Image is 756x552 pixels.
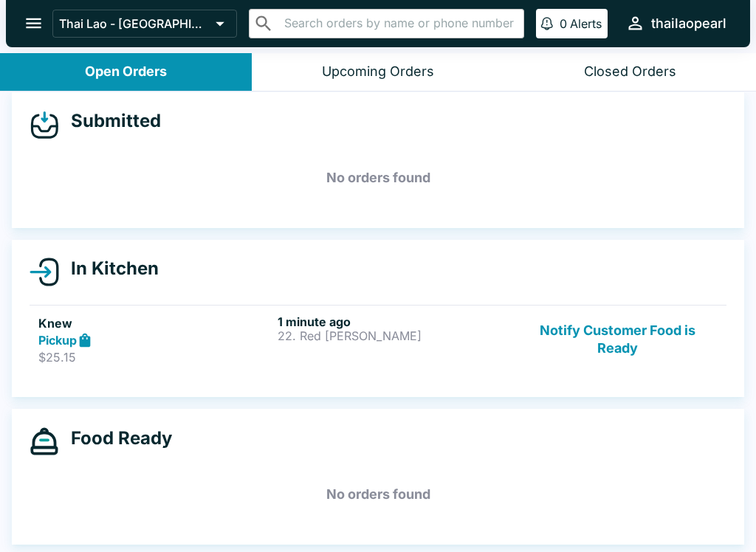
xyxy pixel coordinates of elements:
button: Notify Customer Food is Ready [518,314,718,365]
p: 22. Red [PERSON_NAME] [278,329,511,342]
p: $25.15 [38,350,272,365]
h6: 1 minute ago [278,314,511,329]
div: Upcoming Orders [322,63,434,80]
h5: No orders found [30,468,726,521]
h4: Food Ready [59,427,172,449]
h4: Submitted [59,110,161,132]
div: Closed Orders [584,63,676,80]
p: Thai Lao - [GEOGRAPHIC_DATA] [59,16,210,31]
div: Open Orders [85,63,167,80]
button: open drawer [15,4,52,42]
input: Search orders by name or phone number [280,13,518,34]
h4: In Kitchen [59,258,159,280]
button: Thai Lao - [GEOGRAPHIC_DATA] [52,10,237,38]
p: Alerts [570,16,602,31]
a: KnewPickup$25.151 minute ago22. Red [PERSON_NAME]Notify Customer Food is Ready [30,305,726,374]
h5: No orders found [30,151,726,204]
div: thailaopearl [651,15,726,32]
button: thailaopearl [619,7,732,39]
p: 0 [560,16,567,31]
strong: Pickup [38,333,77,348]
h5: Knew [38,314,272,332]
